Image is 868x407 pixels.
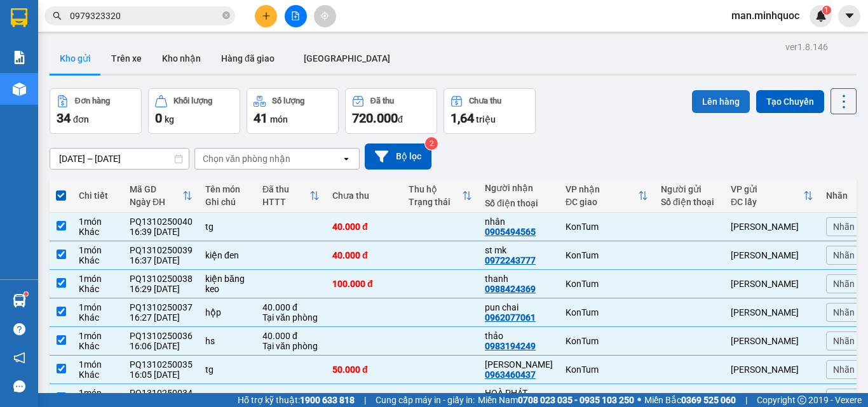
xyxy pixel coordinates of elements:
[123,179,199,213] th: Toggle SortBy
[79,255,117,265] div: Khác
[833,250,855,260] span: Nhãn
[130,245,193,255] div: PQ1310250039
[485,370,536,380] div: 0963460437
[332,393,396,403] div: 40.000 đ
[262,302,320,312] div: 40.000 đ
[130,370,193,380] div: 16:05 [DATE]
[485,217,553,227] div: nhân
[444,88,536,134] button: Chưa thu1,64 triệu
[121,41,210,59] div: 0905494565
[731,279,813,289] div: [PERSON_NAME]
[11,11,112,39] div: [PERSON_NAME]
[205,393,250,403] div: tg
[79,227,117,237] div: Khác
[13,83,26,96] img: warehouse-icon
[53,11,62,20] span: search
[681,395,736,405] strong: 0369 525 060
[11,8,27,27] img: logo-vxr
[173,97,212,105] div: Khối lượng
[119,67,212,84] div: 40.000
[130,255,193,265] div: 16:37 [DATE]
[130,217,193,227] div: PQ1310250040
[79,388,117,398] div: 1 món
[121,26,210,41] div: nhân
[721,8,810,23] span: man.minhquoc
[291,11,300,20] span: file-add
[559,179,654,213] th: Toggle SortBy
[566,307,648,317] div: KonTum
[262,331,320,341] div: 40.000 đ
[731,222,813,232] div: [PERSON_NAME]
[731,393,813,403] div: [PERSON_NAME]
[485,331,553,341] div: thảo
[130,274,193,284] div: PQ1310250038
[365,143,431,170] button: Bộ lọc
[222,11,230,19] span: close-circle
[24,292,28,296] sup: 1
[119,70,137,83] span: CC :
[409,197,462,207] div: Trạng thái
[731,307,813,317] div: [PERSON_NAME]
[57,110,71,126] span: 34
[320,11,329,20] span: aim
[364,393,366,407] span: |
[824,6,829,15] span: 1
[79,370,117,380] div: Khác
[97,91,114,109] span: SL
[341,154,351,164] svg: open
[262,184,309,194] div: Đã thu
[566,222,648,232] div: KonTum
[254,110,268,126] span: 41
[756,90,824,113] button: Tạo Chuyến
[262,197,309,207] div: HTTT
[130,341,193,351] div: 16:06 [DATE]
[79,217,117,227] div: 1 món
[451,110,474,126] span: 1,64
[485,255,536,265] div: 0972243777
[661,197,718,207] div: Số điện thoại
[50,88,142,134] button: Đơn hàng34đơn
[518,395,634,405] strong: 0708 023 035 - 0935 103 250
[203,152,290,165] div: Chọn văn phòng nhận
[270,114,288,124] span: món
[409,184,462,194] div: Thu hộ
[797,396,806,404] span: copyright
[50,43,101,74] button: Kho gửi
[332,279,396,289] div: 100.000 đ
[785,40,828,54] div: ver 1.8.146
[566,336,648,346] div: KonTum
[745,393,747,407] span: |
[130,359,193,370] div: PQ1310250035
[101,43,152,74] button: Trên xe
[637,397,641,403] span: ⚪️
[731,250,813,260] div: [PERSON_NAME]
[79,284,117,294] div: Khác
[79,331,117,341] div: 1 món
[314,5,336,27] button: aim
[13,294,26,307] img: warehouse-icon
[272,97,304,105] div: Số lượng
[485,227,536,237] div: 0905494565
[222,10,230,22] span: close-circle
[485,312,536,323] div: 0962077061
[247,88,339,134] button: Số lượng41món
[566,279,648,289] div: KonTum
[205,250,250,260] div: kiện đen
[238,393,355,407] span: Hỗ trợ kỹ thuật:
[402,179,478,213] th: Toggle SortBy
[478,393,634,407] span: Miền Nam
[731,197,803,207] div: ĐC lấy
[724,179,820,213] th: Toggle SortBy
[262,312,320,323] div: Tại văn phòng
[352,110,398,126] span: 720.000
[79,341,117,351] div: Khác
[130,302,193,312] div: PQ1310250037
[566,184,638,194] div: VP nhận
[332,364,396,375] div: 50.000 đ
[844,10,855,22] span: caret-down
[485,183,553,193] div: Người nhận
[50,149,189,169] input: Select a date range.
[398,114,403,124] span: đ
[79,359,117,370] div: 1 món
[130,184,182,194] div: Mã GD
